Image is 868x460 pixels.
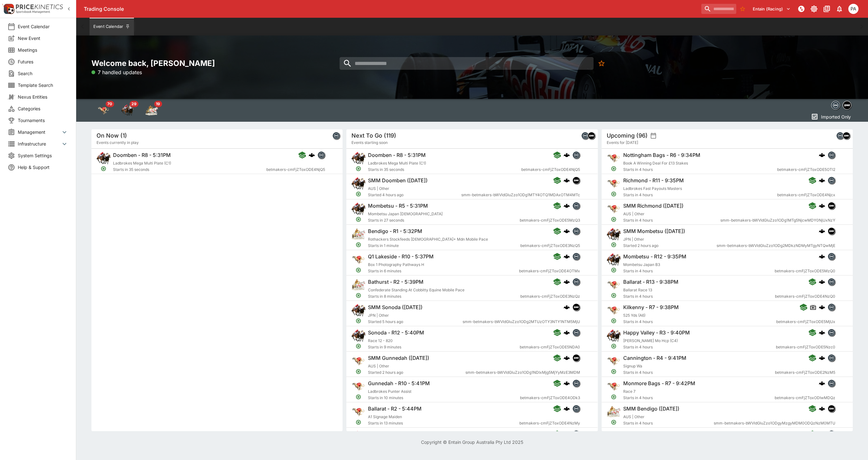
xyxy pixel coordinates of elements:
[356,318,362,324] svg: Open
[830,99,853,112] div: Event type filters
[351,139,388,146] span: Events starting soon
[91,99,164,122] div: Event type filters
[623,288,652,292] span: Ballarat Race 13
[18,58,68,65] span: Futures
[573,151,580,159] div: betmakers
[564,228,570,234] div: cerberus
[828,227,835,235] div: samemeetingmulti
[84,6,699,12] div: Trading Console
[623,313,645,318] span: 525 Yds (A6)
[828,405,835,412] div: samemeetingmulti
[351,253,365,267] img: greyhound_racing.png
[18,152,68,159] span: System Settings
[623,152,700,159] h6: Nottingham Bags - R6 - 9:34PM
[266,166,325,173] span: betmakers-cmFjZToxODE4NjQ5
[819,228,825,234] img: logo-cerberus.svg
[16,4,63,9] img: PriceKinetics
[607,202,621,216] img: greyhound_racing.png
[623,262,660,267] span: Mombetsu Japan B3
[18,94,68,100] span: Nexus Entities
[738,4,748,14] button: No Bookmarks
[368,243,520,249] span: Starts in 1 minute
[819,380,825,386] img: logo-cerberus.svg
[819,329,825,336] div: cerberus
[564,304,570,310] img: logo-cerberus.svg
[775,293,835,300] span: betmakers-cmFjZToxODE4NzQ0
[573,431,580,437] img: betmakers.png
[607,329,621,343] img: horse_racing.png
[623,211,644,216] span: AUS | Other
[623,217,720,224] span: Starts in 4 hours
[351,329,365,343] img: horse_racing.png
[611,267,617,273] svg: Open
[356,293,362,298] svg: Open
[834,3,845,15] button: Notifications
[333,132,340,139] img: betmakers.png
[819,304,825,310] img: logo-cerberus.svg
[351,278,365,292] img: harness_racing.png
[368,369,465,376] span: Started 2 hours ago
[581,132,589,139] div: betmakers
[775,369,835,376] span: betmakers-cmFjZToxODE2NzM5
[18,47,68,53] span: Meetings
[368,279,424,285] h6: Bathurst - R2 - 5:39PM
[623,268,775,274] span: Starts in 4 hours
[573,177,580,184] div: samemeetingmulti
[90,18,134,36] button: Event Calendar
[623,237,644,242] span: JPN | Other
[607,139,638,146] span: Events for [DATE]
[520,395,580,401] span: betmakers-cmFjZToxODE4ODk3
[821,3,832,15] button: Documentation
[828,202,835,210] div: samemeetingmulti
[573,253,580,260] img: betmakers.png
[607,177,621,191] img: greyhound_racing.png
[522,166,580,173] span: betmakers-cmFjZToxODE4NjQ5
[368,161,426,165] span: Ladbrokes Mega Multi Plate (C1)
[564,405,570,412] img: logo-cerberus.svg
[564,177,570,184] div: cerberus
[368,355,429,361] h6: SMM Gunnedah ([DATE])
[317,151,325,159] div: betmakers
[623,228,685,235] h6: SMM Mombetsu ([DATE])
[573,228,580,235] img: betmakers.png
[368,177,428,184] h6: SMM Doomben ([DATE])
[828,177,835,184] img: betmakers.png
[351,379,365,393] img: greyhound_racing.png
[819,152,825,158] img: logo-cerberus.svg
[573,278,580,286] div: betmakers
[16,10,50,13] img: Sportsbook Management
[821,113,851,120] p: Imported Only
[466,369,580,376] span: smm-betmakers-bWVldGluZzo1ODg1NDIxMjg5MjYyMzE3MDM
[623,279,678,285] h6: Ballarat - R13 - 9:38PM
[368,217,520,224] span: Starts in 27 seconds
[846,2,860,16] button: Peter Addley
[113,166,266,173] span: Starts in 35 seconds
[573,329,580,336] img: betmakers.png
[573,303,580,311] div: samemeetingmulti
[843,132,850,139] img: samemeetingmulti.png
[564,152,570,158] div: cerberus
[828,379,835,387] div: betmakers
[828,304,835,311] img: betmakers.png
[573,152,580,159] img: betmakers.png
[18,117,68,124] span: Tournaments
[828,253,835,260] img: betmakers.png
[564,279,570,285] div: cerberus
[368,389,411,394] span: Ladbrokes Punter Assist
[607,354,621,368] img: greyhound_racing.png
[564,253,570,260] div: cerberus
[819,253,825,260] img: logo-cerberus.svg
[368,237,488,242] span: Rothackers Stockfeeds [DEMOGRAPHIC_DATA]+ Mdn Mobile Pace
[368,338,393,343] span: Race 12 - 820
[749,4,794,14] button: Select Tenant
[368,166,521,173] span: Starts in 35 seconds
[819,329,825,336] img: logo-cerberus.svg
[339,57,593,70] input: search
[564,355,570,361] div: cerberus
[623,344,776,350] span: Starts in 4 hours
[368,203,428,209] h6: Mombetsu - R5 - 5:31PM
[368,380,430,387] h6: Gunnedah - R10 - 5:41PM
[573,177,580,184] img: samemeetingmulti.png
[843,101,851,110] div: samemeetingmulti
[368,192,461,198] span: Started 4 hours ago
